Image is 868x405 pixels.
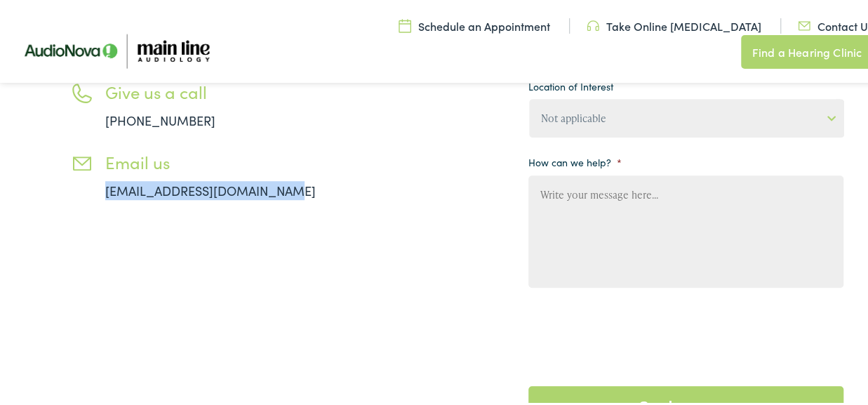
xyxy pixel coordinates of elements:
[587,16,599,32] img: utility icon
[528,154,622,166] label: How can we help?
[105,80,358,100] h3: Give us a call
[399,16,550,32] a: Schedule an Appointment
[587,16,761,32] a: Take Online [MEDICAL_DATA]
[105,150,358,171] h3: Email us
[105,109,215,127] a: [PHONE_NUMBER]
[528,304,742,359] iframe: reCAPTCHA
[105,180,316,197] a: [EMAIL_ADDRESS][DOMAIN_NAME]
[528,78,613,91] label: Location of Interest
[798,16,810,32] img: utility icon
[399,16,411,32] img: utility icon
